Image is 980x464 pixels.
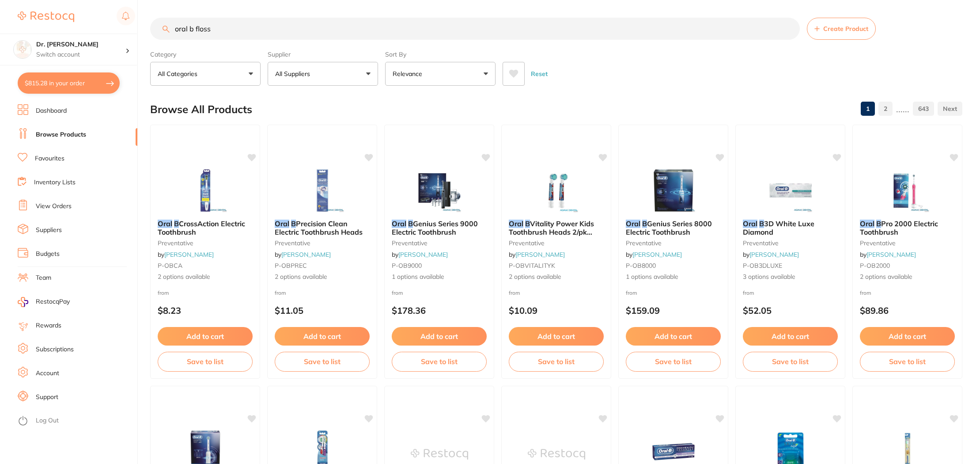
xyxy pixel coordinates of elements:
span: from [158,289,169,296]
a: Favourites [35,154,64,163]
button: Save to list [509,352,604,371]
em: B [174,219,179,228]
p: Switch account [36,50,125,59]
button: Create Product [807,18,876,40]
button: All Categories [150,62,261,86]
span: P-OBVITALITYK [509,262,555,270]
img: Oral B Precision Clean Electric Toothbrush Heads [294,168,351,213]
em: Oral [275,219,289,228]
a: [PERSON_NAME] [632,251,682,259]
a: Support [36,393,58,402]
em: B [759,219,764,228]
span: CrossAction Electric Toothbrush [158,219,245,236]
a: 2 [878,100,893,118]
span: Genius Series 8000 Electric Toothbrush [626,219,712,236]
button: Save to list [743,352,838,371]
small: preventative [860,240,955,247]
span: 2 options available [275,273,370,281]
a: 643 [913,100,934,118]
em: B [642,219,647,228]
img: RestocqPay [18,297,28,307]
b: Oral B Vitality Power Kids Toothbrush Heads 2/pk Themed [509,220,604,236]
span: from [275,289,286,296]
span: by [626,251,682,259]
img: Oral B Genius Series 8000 Electric Toothbrush [645,168,702,213]
span: 1 options available [392,273,487,281]
span: 3D White Luxe Diamond [743,219,814,236]
em: Oral [860,219,874,228]
a: [PERSON_NAME] [515,251,565,259]
a: Restocq Logo [18,7,74,27]
span: by [158,251,214,259]
button: Add to cart [743,327,838,346]
button: Add to cart [158,327,253,346]
a: Subscriptions [36,345,74,354]
button: $815.28 in your order [18,72,120,94]
img: Oral B 3D White Luxe Diamond [762,168,819,213]
a: RestocqPay [18,297,70,307]
a: Suppliers [36,226,62,235]
p: $89.86 [860,305,955,316]
span: by [275,251,331,259]
label: Sort By [385,50,496,58]
span: RestocqPay [36,297,70,306]
em: B [408,219,413,228]
button: Save to list [392,352,487,371]
span: by [509,251,565,259]
small: preventative [158,240,253,247]
p: ...... [896,104,909,114]
p: $10.09 [509,305,604,316]
small: preventative [275,240,370,247]
a: 1 [861,100,875,118]
b: Oral B Genius Series 9000 Electric Toothbrush [392,220,487,236]
p: Relevance [393,69,426,78]
img: Oral B Vitality Power Kids Toothbrush Heads 2/pk Themed [528,168,585,213]
span: P-OB3DLUXE [743,262,782,270]
span: from [626,289,637,296]
span: from [743,289,754,296]
button: Add to cart [626,327,721,346]
span: P-OB2000 [860,262,890,270]
span: by [392,251,448,259]
span: by [743,251,799,259]
span: P-OB8000 [626,262,656,270]
a: Team [36,274,51,282]
a: Account [36,369,59,378]
p: $52.05 [743,305,838,316]
p: $178.36 [392,305,487,316]
img: Oral B Genius Series 9000 Electric Toothbrush [411,168,468,213]
small: preventative [626,240,721,247]
span: 2 options available [860,273,955,281]
span: Pro 2000 Electric Toothbrush [860,219,938,236]
span: 2 options available [158,273,253,281]
button: Save to list [860,352,955,371]
span: Create Product [823,25,868,32]
em: B [525,219,530,228]
em: B [876,219,881,228]
span: by [860,251,916,259]
p: $8.23 [158,305,253,316]
input: Search Products [150,18,800,40]
button: Log Out [18,414,135,428]
em: Oral [158,219,172,228]
h2: Browse All Products [150,103,252,116]
b: Oral B Precision Clean Electric Toothbrush Heads [275,220,370,236]
img: Dr. Kim Carr [14,41,31,58]
button: Add to cart [275,327,370,346]
button: Add to cart [509,327,604,346]
button: Add to cart [860,327,955,346]
a: Dashboard [36,106,67,115]
a: [PERSON_NAME] [866,251,916,259]
button: Reset [528,62,550,86]
a: Log Out [36,416,59,425]
span: P-OBPREC [275,262,307,270]
img: Oral B CrossAction Electric Toothbrush [177,168,234,213]
span: Precision Clean Electric Toothbrush Heads [275,219,363,236]
a: Inventory Lists [34,178,76,187]
span: 2 options available [509,273,604,281]
label: Category [150,50,261,58]
a: View Orders [36,202,72,211]
button: Add to cart [392,327,487,346]
em: Oral [743,219,757,228]
p: All Categories [158,69,201,78]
